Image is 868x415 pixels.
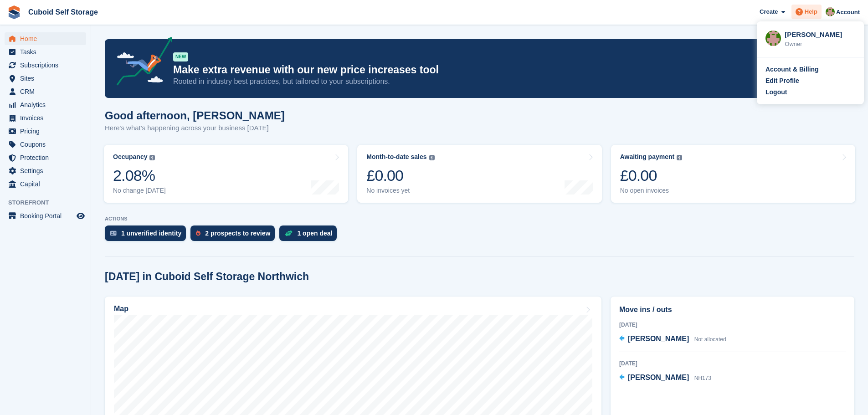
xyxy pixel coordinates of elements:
div: 2 prospects to review [205,230,270,237]
div: [PERSON_NAME] [785,30,855,38]
span: Booking Portal [20,210,75,222]
a: menu [5,164,86,177]
div: Occupancy [113,153,147,161]
img: Chelsea Kitts [765,31,781,46]
a: [PERSON_NAME] NH173 [619,372,711,384]
a: menu [5,210,86,222]
a: menu [5,178,86,190]
div: £0.00 [620,166,683,185]
a: 1 open deal [279,225,341,246]
a: Awaiting payment £0.00 No open invoices [611,145,855,203]
p: Rooted in industry best practices, but tailored to your subscriptions. [173,77,775,87]
span: Subscriptions [20,59,75,72]
a: Cuboid Self Storage [25,5,102,20]
span: Create [760,7,778,16]
span: Analytics [20,98,75,111]
span: NH173 [694,375,711,381]
div: Logout [765,87,787,97]
span: Tasks [20,46,75,58]
div: NEW [173,52,188,61]
span: [PERSON_NAME] [628,374,689,381]
span: [PERSON_NAME] [628,335,689,343]
span: Pricing [20,125,75,138]
p: Here's what's happening across your business [DATE] [105,123,285,133]
span: Help [805,7,817,16]
a: menu [5,151,86,164]
a: Preview store [75,210,86,221]
a: [PERSON_NAME] Not allocated [619,333,726,345]
div: [DATE] [619,359,846,368]
div: No change [DATE] [113,187,166,195]
img: icon-info-grey-7440780725fd019a000dd9b08b2336e03edf1995a4989e88bcd33f0948082b44.svg [429,155,435,160]
span: Account [836,8,860,17]
span: Sites [20,72,75,85]
a: menu [5,85,86,98]
div: Owner [785,40,855,49]
img: price-adjustments-announcement-icon-8257ccfd72463d97f412b2fc003d46551f7dbcb40ab6d574587a9cd5c0d94... [109,37,173,89]
p: ACTIONS [105,216,854,222]
h1: Good afternoon, [PERSON_NAME] [105,109,285,122]
span: Settings [20,164,75,177]
span: Protection [20,151,75,164]
a: menu [5,46,86,58]
img: icon-info-grey-7440780725fd019a000dd9b08b2336e03edf1995a4989e88bcd33f0948082b44.svg [677,155,682,160]
a: menu [5,59,86,72]
div: Month-to-date sales [366,153,426,161]
img: Chelsea Kitts [826,7,835,16]
a: menu [5,72,86,85]
div: 2.08% [113,166,166,185]
a: Edit Profile [765,76,855,86]
a: 1 unverified identity [105,225,190,246]
img: deal-1b604bf984904fb50ccaf53a9ad4b4a5d6e5aea283cecdc64d6e3604feb123c2.svg [285,230,293,236]
div: No open invoices [620,187,683,195]
img: verify_identity-adf6edd0f0f0b5bbfe63781bf79b02c33cf7c696d77639b501bdc392416b5a36.svg [110,231,117,236]
span: Not allocated [694,336,726,343]
div: £0.00 [366,166,434,185]
img: prospect-51fa495bee0391a8d652442698ab0144808aea92771e9ea1ae160a38d050c398.svg [196,231,200,236]
a: menu [5,125,86,138]
img: icon-info-grey-7440780725fd019a000dd9b08b2336e03edf1995a4989e88bcd33f0948082b44.svg [149,155,155,160]
img: stora-icon-8386f47178a22dfd0bd8f6a31ec36ba5ce8667c1dd55bd0f319d3a0aa187defe.svg [7,5,21,19]
a: menu [5,98,86,111]
span: Storefront [8,198,91,207]
a: menu [5,32,86,45]
div: No invoices yet [366,187,434,195]
a: Month-to-date sales £0.00 No invoices yet [357,145,601,203]
span: Home [20,32,75,45]
p: Make extra revenue with our new price increases tool [173,63,775,77]
h2: [DATE] in Cuboid Self Storage Northwich [105,271,309,283]
a: 2 prospects to review [190,225,279,246]
a: Logout [765,87,855,97]
div: Account & Billing [765,65,819,74]
span: CRM [20,85,75,98]
a: menu [5,112,86,124]
a: Occupancy 2.08% No change [DATE] [104,145,348,203]
a: Account & Billing [765,65,855,74]
div: [DATE] [619,321,846,329]
div: 1 open deal [297,230,332,237]
div: 1 unverified identity [121,230,181,237]
div: Edit Profile [765,76,799,86]
div: Awaiting payment [620,153,675,161]
h2: Map [114,305,128,313]
h2: Move ins / outs [619,304,846,315]
span: Coupons [20,138,75,151]
span: Invoices [20,112,75,124]
span: Capital [20,178,75,190]
a: menu [5,138,86,151]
